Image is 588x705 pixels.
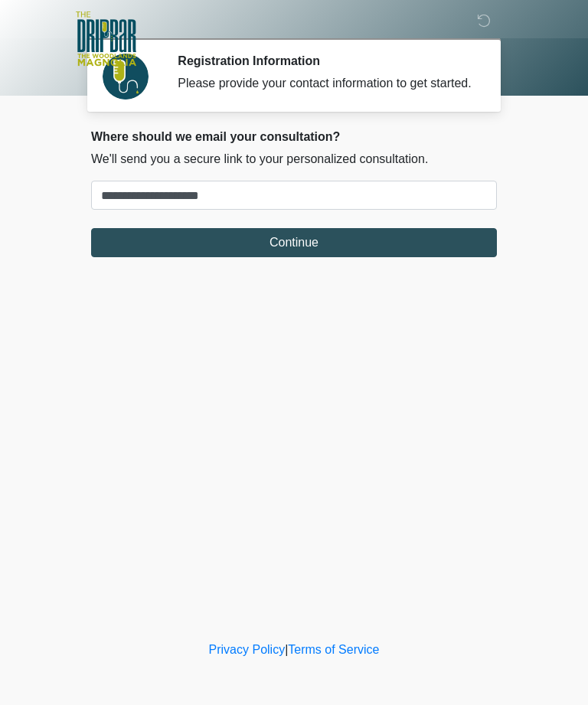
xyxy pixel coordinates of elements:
[91,228,497,257] button: Continue
[91,129,497,144] h2: Where should we email your consultation?
[91,150,497,168] p: We'll send you a secure link to your personalized consultation.
[178,74,474,93] div: Please provide your contact information to get started.
[76,11,136,67] img: The DripBar - Magnolia Logo
[288,643,379,656] a: Terms of Service
[209,643,286,656] a: Privacy Policy
[285,643,288,656] a: |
